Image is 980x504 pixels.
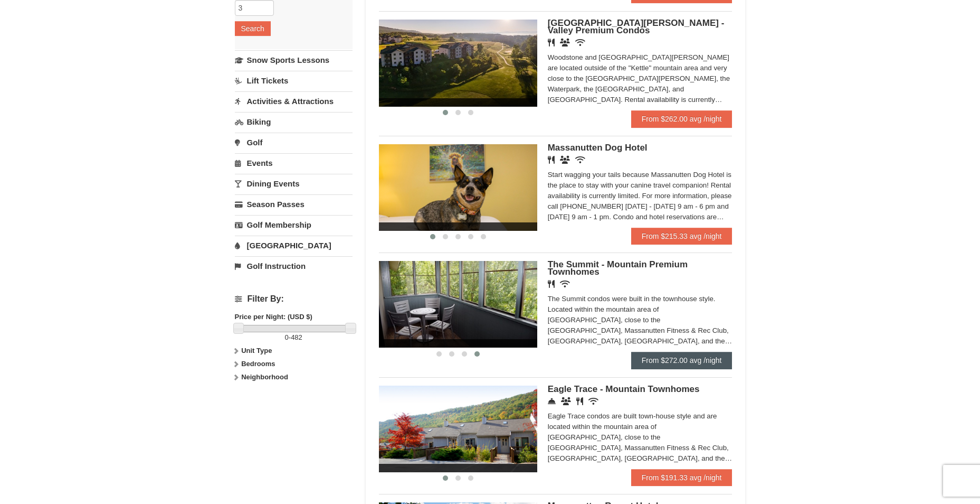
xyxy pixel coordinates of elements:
i: Restaurant [576,397,583,405]
i: Wireless Internet (free) [560,280,570,288]
h4: Filter By: [235,294,353,304]
span: Massanutten Dog Hotel [548,143,648,153]
button: Search [235,21,271,36]
i: Restaurant [548,39,555,46]
span: [GEOGRAPHIC_DATA][PERSON_NAME] - Valley Premium Condos [548,18,725,35]
strong: Unit Type [241,347,272,354]
strong: Price per Night: (USD $) [235,313,312,321]
a: Events [235,153,353,173]
label: - [235,332,353,343]
i: Wireless Internet (free) [575,39,585,46]
div: The Summit condos were built in the townhouse style. Located within the mountain area of [GEOGRAP... [548,294,732,347]
a: Lift Tickets [235,71,353,90]
a: Golf Membership [235,215,353,235]
a: Activities & Attractions [235,91,353,111]
a: From $262.00 avg /night [631,110,732,127]
span: Eagle Trace - Mountain Townhomes [548,384,700,394]
span: 0 [285,333,289,341]
span: The Summit - Mountain Premium Townhomes [548,259,688,277]
a: From $191.33 avg /night [631,469,732,486]
span: 482 [291,333,302,341]
strong: Bedrooms [241,360,275,368]
div: Start wagging your tails because Massanutten Dog Hotel is the place to stay with your canine trav... [548,170,732,222]
a: Dining Events [235,174,353,193]
i: Wireless Internet (free) [588,397,598,405]
a: Biking [235,112,353,132]
i: Wireless Internet (free) [575,156,585,164]
a: From $272.00 avg /night [631,352,732,369]
a: Snow Sports Lessons [235,50,353,70]
a: [GEOGRAPHIC_DATA] [235,236,353,255]
i: Restaurant [548,280,555,288]
a: Golf [235,133,353,152]
a: Golf Instruction [235,256,353,276]
i: Restaurant [548,156,555,164]
i: Banquet Facilities [560,156,570,164]
i: Concierge Desk [548,397,556,405]
div: Woodstone and [GEOGRAPHIC_DATA][PERSON_NAME] are located outside of the "Kettle" mountain area an... [548,52,732,105]
div: Eagle Trace condos are built town-house style and are located within the mountain area of [GEOGRA... [548,411,732,464]
i: Banquet Facilities [560,39,570,46]
a: From $215.33 avg /night [631,228,732,245]
strong: Neighborhood [241,373,288,381]
i: Conference Facilities [561,397,571,405]
a: Season Passes [235,194,353,214]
